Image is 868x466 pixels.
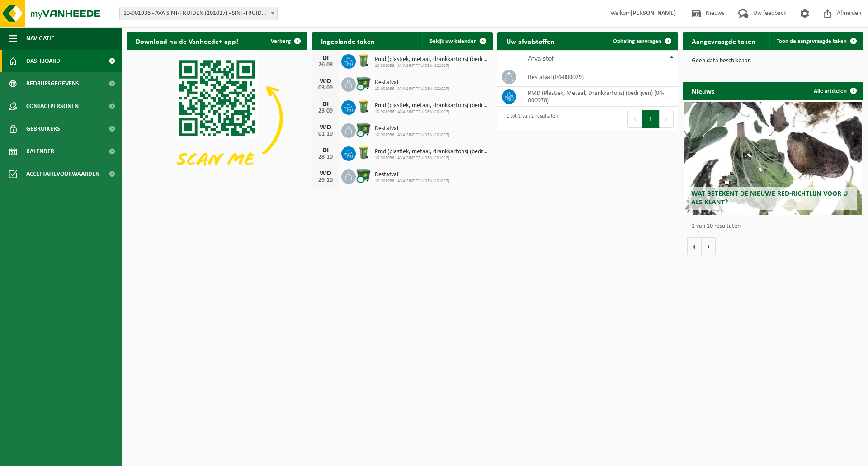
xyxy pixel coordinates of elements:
span: Kalender [26,140,54,163]
h2: Ingeplande taken [312,32,384,50]
button: Verberg [264,32,307,50]
span: 10-901936 - AVA SINT-TRUIDEN (201027) [375,155,488,161]
div: WO [316,124,335,131]
p: Geen data beschikbaar. [692,58,854,64]
span: Afvalstof [528,55,554,62]
span: 10-901936 - AVA SINT-TRUIDEN (201027) [375,132,449,138]
span: Toon de aangevraagde taken [777,38,847,44]
button: Next [660,110,674,128]
span: Pmd (plastiek, metaal, drankkartons) (bedrijven) [375,102,488,109]
button: Volgende [702,237,716,255]
img: WB-1100-CU [356,168,371,184]
img: WB-0240-HPE-GN-50 [356,99,371,114]
button: Previous [627,110,642,128]
div: 26-08 [316,62,335,68]
a: Toon de aangevraagde taken [769,32,863,50]
button: Vorige [687,237,702,255]
span: Ophaling aanvragen [613,38,661,44]
div: 1 tot 2 van 2 resultaten [502,109,558,129]
strong: [PERSON_NAME] [631,10,676,17]
span: 10-901936 - AVA SINT-TRUIDEN (201027) - SINT-TRUIDEN [120,7,277,20]
span: Navigatie [26,27,54,50]
h2: Nieuws [683,82,723,99]
div: WO [316,170,335,177]
div: 23-09 [316,108,335,114]
span: 10-901936 - AVA SINT-TRUIDEN (201027) [375,86,449,92]
span: Restafval [375,171,449,179]
h2: Download nu de Vanheede+ app! [127,32,247,50]
img: WB-1100-CU [356,122,371,137]
span: Verberg [271,38,291,44]
span: Restafval [375,125,449,132]
img: WB-1100-CU [356,76,371,91]
h2: Aangevraagde taken [683,32,764,50]
div: WO [316,78,335,85]
a: Bekijk uw kalender [422,32,492,50]
span: Bekijk uw kalender [429,38,476,44]
span: Pmd (plastiek, metaal, drankkartons) (bedrijven) [375,148,488,155]
span: Acceptatievoorwaarden [26,163,99,185]
td: restafval (04-000029) [521,67,678,87]
span: Dashboard [26,50,60,72]
span: 10-901936 - AVA SINT-TRUIDEN (201027) [375,109,488,115]
h2: Uw afvalstoffen [497,32,564,50]
span: Contactpersonen [26,95,79,118]
img: WB-0240-HPE-GN-50 [356,145,371,160]
div: 29-10 [316,177,335,184]
div: 03-09 [316,85,335,91]
p: 1 van 10 resultaten [692,223,859,230]
img: Download de VHEPlus App [127,50,307,186]
div: DI [316,55,335,62]
div: 01-10 [316,131,335,137]
span: 10-901936 - AVA SINT-TRUIDEN (201027) [375,179,449,184]
span: Restafval [375,79,449,86]
a: Ophaling aanvragen [606,32,677,50]
span: Bedrijfsgegevens [26,72,79,95]
button: 1 [642,110,660,128]
td: PMD (Plastiek, Metaal, Drankkartons) (bedrijven) (04-000978) [521,87,678,107]
span: Pmd (plastiek, metaal, drankkartons) (bedrijven) [375,56,488,63]
a: Alle artikelen [807,82,863,100]
span: Gebruikers [26,118,60,140]
a: Wat betekent de nieuwe RED-richtlijn voor u als klant? [684,102,862,215]
div: DI [316,101,335,108]
span: 10-901936 - AVA SINT-TRUIDEN (201027) - SINT-TRUIDEN [119,7,278,20]
img: WB-0240-HPE-GN-50 [356,53,371,68]
div: 28-10 [316,154,335,160]
div: DI [316,147,335,154]
span: 10-901936 - AVA SINT-TRUIDEN (201027) [375,63,488,69]
span: Wat betekent de nieuwe RED-richtlijn voor u als klant? [691,190,848,206]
